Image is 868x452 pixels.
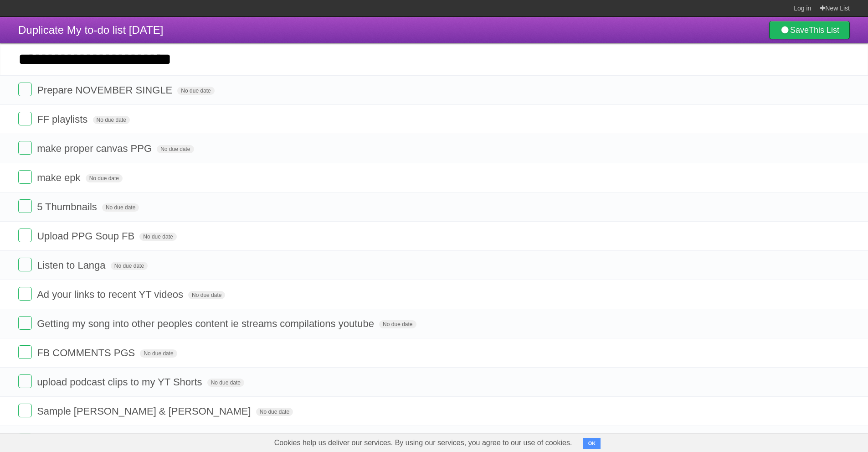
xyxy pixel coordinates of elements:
[18,229,32,242] label: Done
[37,114,90,125] span: FF playlists
[18,83,32,96] label: Done
[37,84,175,96] span: Prepare NOVEMBER SINGLE
[93,116,130,124] span: No due date
[140,349,177,358] span: No due date
[37,201,99,213] span: 5 Thumbnails
[37,260,108,271] span: Listen to Langa
[188,291,225,299] span: No due date
[18,345,32,359] label: Done
[583,438,601,449] button: OK
[256,408,293,416] span: No due date
[18,433,32,447] label: Done
[18,374,32,388] label: Done
[37,143,154,154] span: make proper canvas PPG
[157,145,194,153] span: No due date
[18,141,32,155] label: Done
[102,203,139,212] span: No due date
[18,287,32,301] label: Done
[111,262,148,270] span: No due date
[18,112,32,125] label: Done
[379,320,416,328] span: No due date
[18,170,32,184] label: Done
[86,174,123,182] span: No due date
[18,316,32,330] label: Done
[18,258,32,271] label: Done
[769,21,850,39] a: SaveThis List
[18,404,32,417] label: Done
[37,347,137,358] span: FB COMMENTS PGS
[37,172,82,183] span: make epk
[139,233,176,241] span: No due date
[37,318,376,329] span: Getting my song into other peoples content ie streams compilations youtube
[18,199,32,213] label: Done
[37,289,185,300] span: Ad your links to recent YT videos
[177,87,214,95] span: No due date
[265,434,581,452] span: Cookies help us deliver our services. By using our services, you agree to our use of cookies.
[809,26,839,35] b: This List
[207,379,244,387] span: No due date
[37,230,137,242] span: Upload PPG Soup FB
[37,405,253,417] span: Sample [PERSON_NAME] & [PERSON_NAME]
[37,376,204,388] span: upload podcast clips to my YT Shorts
[18,24,163,36] span: Duplicate My to-do list [DATE]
